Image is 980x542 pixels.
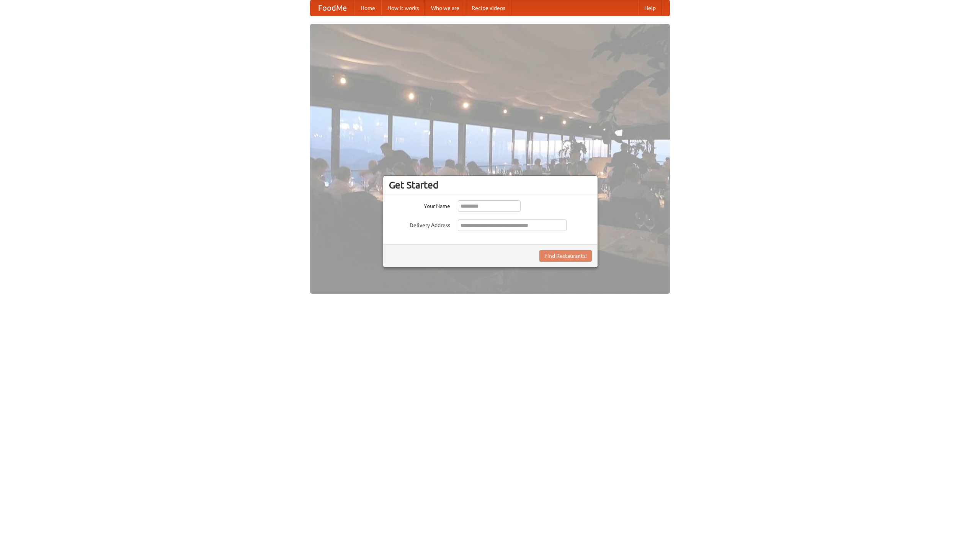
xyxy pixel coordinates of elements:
a: Home [354,0,381,16]
button: Find Restaurants! [539,250,592,262]
a: Recipe videos [465,0,511,16]
a: FoodMe [310,0,354,16]
a: Help [638,0,662,16]
a: Who we are [425,0,465,16]
label: Delivery Address [389,219,450,229]
h3: Get Started [389,179,592,191]
label: Your Name [389,200,450,210]
a: How it works [381,0,425,16]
